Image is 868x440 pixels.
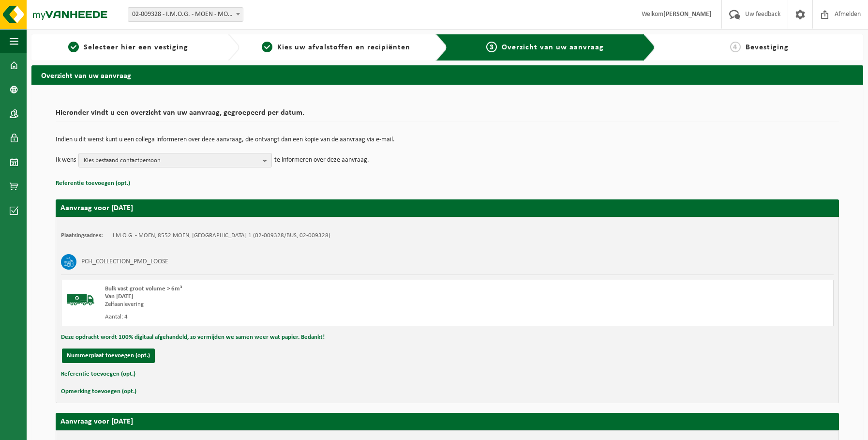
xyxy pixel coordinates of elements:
span: 02-009328 - I.M.O.G. - MOEN - MOEN [128,8,243,21]
a: 2Kies uw afvalstoffen en recipiënten [244,42,428,53]
button: Opmerking toevoegen (opt.) [61,385,136,398]
td: I.M.O.G. - MOEN, 8552 MOEN, [GEOGRAPHIC_DATA] 1 (02-009328/BUS, 02-009328) [113,232,330,240]
h2: Overzicht van uw aanvraag [31,65,863,84]
strong: Van [DATE] [105,293,133,300]
button: Referentie toevoegen (opt.) [56,177,130,190]
button: Deze opdracht wordt 100% digitaal afgehandeld, zo vermijden we samen weer wat papier. Bedankt! [61,331,325,344]
span: Bulk vast groot volume > 6m³ [105,286,182,292]
span: Kies bestaand contactpersoon [84,153,259,168]
p: Indien u dit wenst kunt u een collega informeren over deze aanvraag, die ontvangt dan een kopie v... [56,137,839,143]
span: Overzicht van uw aanvraag [502,44,604,51]
div: Aantal: 4 [105,313,486,321]
strong: Plaatsingsadres: [61,232,103,239]
span: 02-009328 - I.M.O.G. - MOEN - MOEN [128,7,243,22]
span: 1 [68,42,79,52]
h3: PCH_COLLECTION_PMD_LOOSE [81,254,168,270]
strong: Aanvraag voor [DATE] [60,418,133,425]
span: Selecteer hier een vestiging [84,44,188,51]
span: 3 [486,42,497,52]
button: Kies bestaand contactpersoon [78,153,272,167]
span: Bevestiging [746,44,789,51]
img: BL-SO-LV.png [66,285,95,314]
p: te informeren over deze aanvraag. [274,153,369,167]
button: Nummerplaat toevoegen (opt.) [62,349,155,363]
button: Referentie toevoegen (opt.) [61,368,135,380]
div: Zelfaanlevering [105,301,486,308]
p: Ik wens [56,153,76,167]
span: 2 [262,42,272,52]
a: 1Selecteer hier een vestiging [36,42,220,53]
strong: [PERSON_NAME] [663,11,712,18]
strong: Aanvraag voor [DATE] [60,204,133,212]
span: 4 [730,42,741,52]
span: Kies uw afvalstoffen en recipiënten [277,44,410,51]
h2: Hieronder vindt u een overzicht van uw aanvraag, gegroepeerd per datum. [56,109,839,122]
